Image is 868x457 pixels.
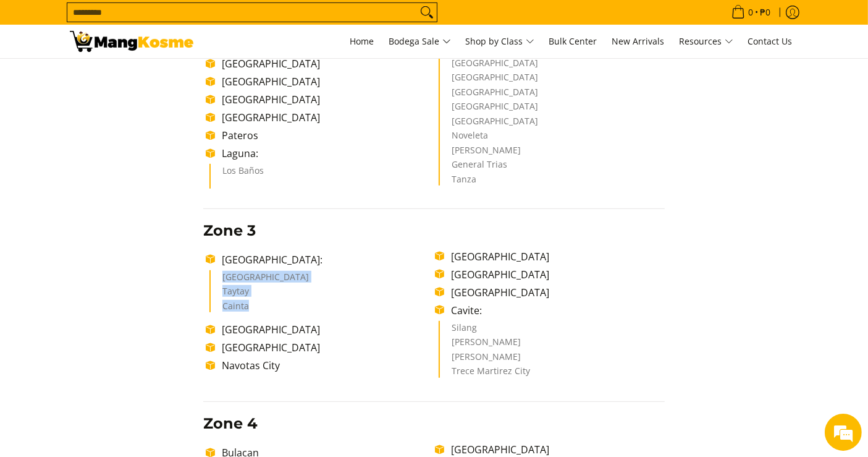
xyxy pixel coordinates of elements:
[216,128,435,143] li: Pateros
[452,73,652,88] li: [GEOGRAPHIC_DATA]
[216,146,435,161] li: Laguna:
[203,221,665,240] h3: Zone 3
[460,25,541,58] a: Shop by Class
[222,273,423,288] li: [GEOGRAPHIC_DATA]
[466,34,534,49] span: Shop by Class
[216,322,435,337] li: [GEOGRAPHIC_DATA]
[452,160,652,175] li: General Trias
[728,6,775,19] span: •
[452,117,652,132] li: [GEOGRAPHIC_DATA]
[742,25,799,58] a: Contact Us
[452,352,652,367] li: [PERSON_NAME]
[445,303,664,318] li: Cavite:
[445,442,664,457] li: [GEOGRAPHIC_DATA]
[452,59,652,74] li: [GEOGRAPHIC_DATA]
[747,8,756,17] span: 0
[216,56,435,71] li: [GEOGRAPHIC_DATA]
[452,175,652,186] li: Tanza
[452,146,652,161] li: [PERSON_NAME]
[216,340,435,355] li: [GEOGRAPHIC_DATA]
[216,92,435,107] li: [GEOGRAPHIC_DATA]
[216,252,435,267] li: [GEOGRAPHIC_DATA]:
[222,302,423,313] li: Cainta
[452,367,652,378] li: Trece Martirez City
[445,285,664,300] li: [GEOGRAPHIC_DATA]
[70,31,193,52] img: Shipping &amp; Delivery Page l Mang Kosme: Home Appliances Warehouse Sale!
[350,35,374,47] span: Home
[344,25,381,58] a: Home
[452,88,652,103] li: [GEOGRAPHIC_DATA]
[759,8,773,17] span: ₱0
[748,35,793,47] span: Contact Us
[612,35,665,47] span: New Arrivals
[543,25,604,58] a: Bulk Center
[216,110,435,125] li: [GEOGRAPHIC_DATA]
[549,35,597,47] span: Bulk Center
[216,358,435,373] li: Navotas City
[452,102,652,117] li: [GEOGRAPHIC_DATA]
[389,34,451,49] span: Bodega Sale
[673,25,739,58] a: Resources
[452,338,652,352] li: [PERSON_NAME]
[452,131,652,146] li: Noveleta
[216,74,435,89] li: [GEOGRAPHIC_DATA]
[222,166,423,181] li: Los Baños
[417,3,437,22] button: Search
[206,25,799,58] nav: Main Menu
[445,249,664,264] li: [GEOGRAPHIC_DATA]
[203,414,665,433] h3: Zone 4
[452,323,652,338] li: Silang
[606,25,671,58] a: New Arrivals
[445,267,664,282] li: [GEOGRAPHIC_DATA]
[383,25,457,58] a: Bodega Sale
[680,34,733,49] span: Resources
[222,287,423,302] li: Taytay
